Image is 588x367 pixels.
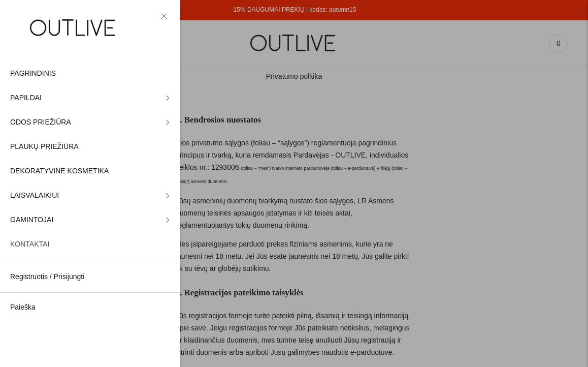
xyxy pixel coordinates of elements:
span: PLAUKŲ PRIEŽIŪRA [10,141,79,153]
span: LAISVALAIKIUI [10,190,59,202]
span: PAPILDAI [10,92,42,104]
img: OUTLIVE [10,10,137,45]
span: DEKORATYVINĖ KOSMETIKA [10,165,109,177]
span: KONTAKTAI [10,238,49,251]
span: ODOS PRIEŽIŪRA [10,116,71,129]
span: GAMINTOJAI [10,214,53,226]
span: PAGRINDINIS [10,68,56,80]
